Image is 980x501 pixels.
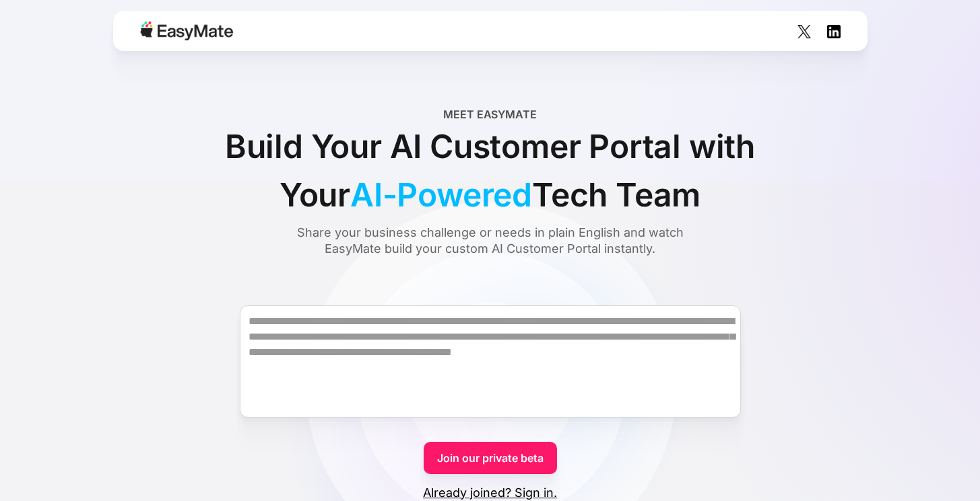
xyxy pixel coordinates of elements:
[424,442,557,474] a: Join our private beta
[443,106,537,122] div: Meet EasyMate
[797,25,811,38] img: Social Icon
[827,25,841,38] img: Social Icon
[423,485,557,501] a: Already joined? Sign in.
[32,281,948,501] form: Form
[350,171,532,219] span: AI-Powered
[532,171,700,219] span: Tech Team
[271,225,709,257] div: Share your business challenge or needs in plain English and watch EasyMate build your custom AI C...
[140,22,233,40] img: Easymate logo
[187,122,793,219] div: Build Your AI Customer Portal with Your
